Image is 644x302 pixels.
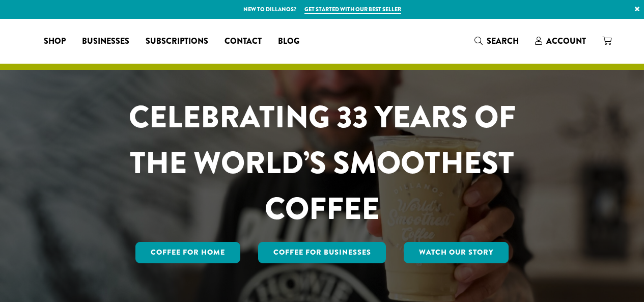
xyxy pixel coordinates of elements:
[44,35,66,48] span: Shop
[99,94,546,232] h1: CELEBRATING 33 YEARS OF THE WORLD’S SMOOTHEST COFFEE
[304,5,401,14] a: Get started with our best seller
[225,35,262,48] span: Contact
[135,242,240,263] a: Coffee for Home
[404,242,509,263] a: Watch Our Story
[546,35,586,47] span: Account
[278,35,299,48] span: Blog
[146,35,208,48] span: Subscriptions
[36,33,74,49] a: Shop
[487,35,519,47] span: Search
[258,242,386,263] a: Coffee For Businesses
[82,35,129,48] span: Businesses
[466,33,527,49] a: Search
